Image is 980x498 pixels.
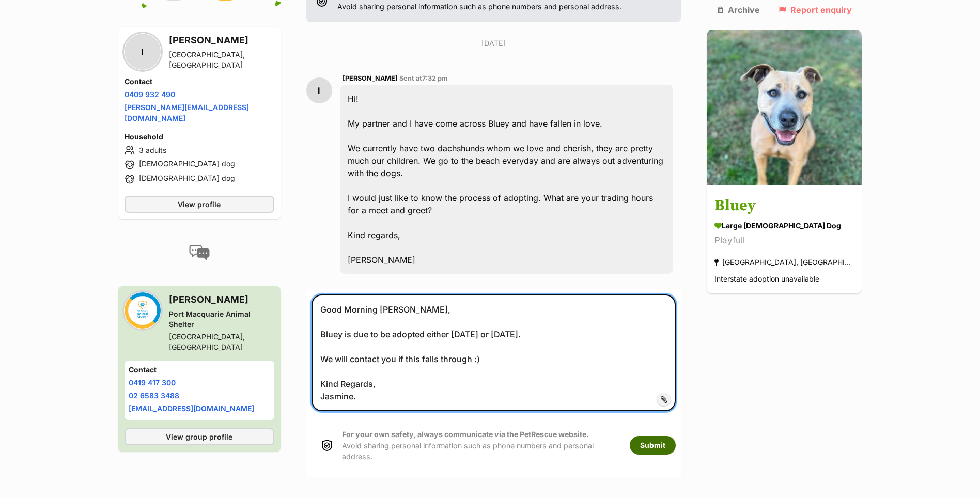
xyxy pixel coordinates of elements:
[125,144,274,157] li: 3 adults
[125,103,249,122] a: [PERSON_NAME][EMAIL_ADDRESS][DOMAIN_NAME]
[125,76,274,87] h4: Contact
[717,5,760,14] a: Archive
[166,431,232,442] span: View group profile
[129,365,270,375] h4: Contact
[125,159,274,171] li: [DEMOGRAPHIC_DATA] dog
[714,221,854,231] div: large [DEMOGRAPHIC_DATA] Dog
[342,430,589,439] strong: For your own safety, always communicate via the PetRescue website.
[306,77,332,103] div: I
[129,378,176,387] a: 0419 417 300
[399,74,448,82] span: Sent at
[340,85,674,274] div: Hi! My partner and I have come across Bluey and have fallen in love. We currently have two dachsh...
[422,74,448,82] span: 7:32 pm
[714,234,854,248] div: Playfull
[169,292,274,307] h3: [PERSON_NAME]
[342,429,619,462] p: Avoid sharing personal information such as phone numbers and personal address.
[714,275,819,284] span: Interstate adoption unavailable
[125,34,161,70] div: I
[630,436,676,455] button: Submit
[129,391,179,400] a: 02 6583 3488
[343,74,398,82] span: [PERSON_NAME]
[778,5,852,14] a: Report enquiry
[169,332,274,352] div: [GEOGRAPHIC_DATA], [GEOGRAPHIC_DATA]
[129,404,254,413] a: [EMAIL_ADDRESS][DOMAIN_NAME]
[169,33,274,48] h3: [PERSON_NAME]
[707,187,862,294] a: Bluey large [DEMOGRAPHIC_DATA] Dog Playfull [GEOGRAPHIC_DATA], [GEOGRAPHIC_DATA] Interstate adopt...
[125,196,274,213] a: View profile
[125,428,274,445] a: View group profile
[169,309,274,330] div: Port Macquarie Animal Shelter
[125,292,161,329] img: Port Macquarie Animal Shelter profile pic
[178,199,221,210] span: View profile
[714,195,854,218] h3: Bluey
[169,50,274,70] div: [GEOGRAPHIC_DATA], [GEOGRAPHIC_DATA]
[714,256,854,270] div: [GEOGRAPHIC_DATA], [GEOGRAPHIC_DATA]
[125,173,274,185] li: [DEMOGRAPHIC_DATA] dog
[125,90,175,99] a: 0409 932 490
[707,30,862,185] img: Bluey
[125,132,274,142] h4: Household
[306,38,681,49] p: [DATE]
[189,245,210,260] img: conversation-icon-4a6f8262b818ee0b60e3300018af0b2d0b884aa5de6e9bcb8d3d4eeb1a70a7c4.svg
